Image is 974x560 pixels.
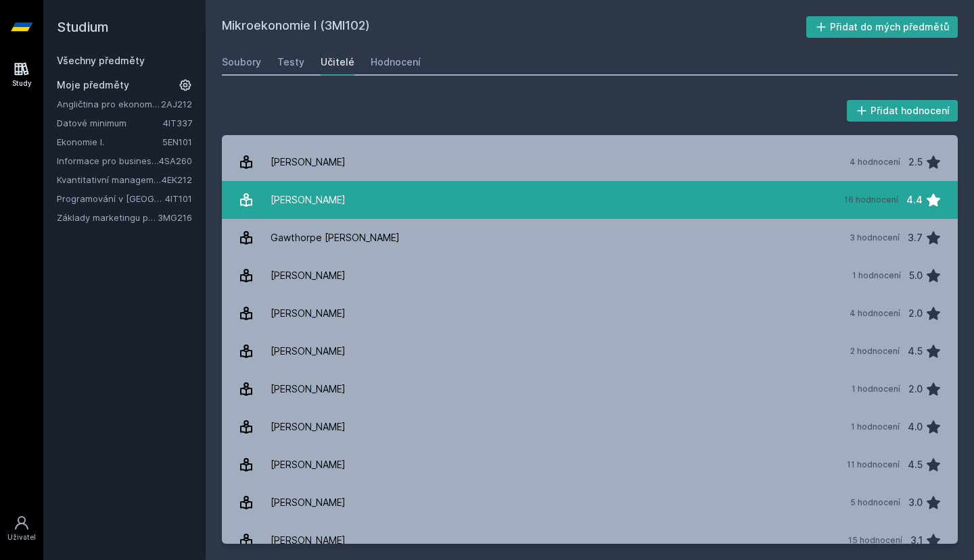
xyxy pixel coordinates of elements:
[222,332,958,370] a: [PERSON_NAME] 2 hodnocení 4.5
[7,532,36,542] div: Uživatel
[271,300,346,327] div: [PERSON_NAME]
[165,193,192,204] a: 4IT101
[159,155,192,166] a: 4SA260
[852,384,900,394] div: 1 hodnocení
[57,211,158,224] a: Základy marketingu pro informatiky a statistiky
[271,338,346,365] div: [PERSON_NAME]
[910,527,923,554] div: 3.1
[222,181,958,219] a: [PERSON_NAME] 16 hodnocení 4.4
[847,100,958,122] button: Přidat hodnocení
[271,489,346,516] div: [PERSON_NAME]
[12,78,32,88] div: Study
[222,257,958,295] a: [PERSON_NAME] 1 hodnocení 5.0
[851,422,900,432] div: 1 hodnocení
[850,157,900,168] div: 4 hodnocení
[161,99,192,109] a: 2AJ212
[162,136,192,147] a: 5EN101
[850,346,900,357] div: 2 hodnocení
[852,270,901,281] div: 1 hodnocení
[222,370,958,408] a: [PERSON_NAME] 1 hodnocení 2.0
[222,484,958,521] a: [PERSON_NAME] 5 hodnocení 3.0
[162,174,192,185] a: 4EK212
[3,508,41,549] a: Uživatel
[222,143,958,181] a: [PERSON_NAME] 4 hodnocení 2.5
[848,535,902,546] div: 15 hodnocení
[371,55,421,69] div: Hodnocení
[57,135,162,149] a: Ekonomie I.
[222,219,958,257] a: Gawthorpe [PERSON_NAME] 3 hodnocení 3.7
[909,262,923,289] div: 5.0
[222,49,261,76] a: Soubory
[908,224,923,251] div: 3.7
[271,224,400,251] div: Gawthorpe [PERSON_NAME]
[850,497,900,508] div: 5 hodnocení
[908,376,923,403] div: 2.0
[222,295,958,332] a: [PERSON_NAME] 4 hodnocení 2.0
[908,489,923,516] div: 3.0
[271,451,346,478] div: [PERSON_NAME]
[222,408,958,446] a: [PERSON_NAME] 1 hodnocení 4.0
[57,55,145,66] a: Všechny předměty
[277,49,304,76] a: Testy
[222,521,958,559] a: [PERSON_NAME] 15 hodnocení 3.1
[57,192,165,205] a: Programování v [GEOGRAPHIC_DATA]
[271,527,346,554] div: [PERSON_NAME]
[3,54,41,95] a: Study
[57,116,163,130] a: Datové minimum
[277,55,304,69] div: Testy
[908,149,923,176] div: 2.5
[222,55,261,69] div: Soubory
[57,154,159,168] a: Informace pro business (v angličtině)
[908,300,923,327] div: 2.0
[222,16,806,38] h2: Mikroekonomie I (3MI102)
[158,212,192,223] a: 3MG216
[908,451,923,478] div: 4.5
[847,459,900,470] div: 11 hodnocení
[908,338,923,365] div: 4.5
[271,149,346,176] div: [PERSON_NAME]
[57,97,161,111] a: Angličtina pro ekonomická studia 2 (B2/C1)
[271,262,346,289] div: [PERSON_NAME]
[271,413,346,440] div: [PERSON_NAME]
[57,78,129,92] span: Moje předměty
[844,195,898,205] div: 16 hodnocení
[850,232,900,243] div: 3 hodnocení
[806,16,958,38] button: Přidat do mých předmětů
[271,186,346,213] div: [PERSON_NAME]
[321,55,354,69] div: Učitelé
[57,173,162,186] a: Kvantitativní management
[908,413,923,440] div: 4.0
[850,308,900,319] div: 4 hodnocení
[222,446,958,484] a: [PERSON_NAME] 11 hodnocení 4.5
[906,186,923,213] div: 4.4
[321,49,354,76] a: Učitelé
[163,118,192,128] a: 4IT337
[271,376,346,403] div: [PERSON_NAME]
[371,49,421,76] a: Hodnocení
